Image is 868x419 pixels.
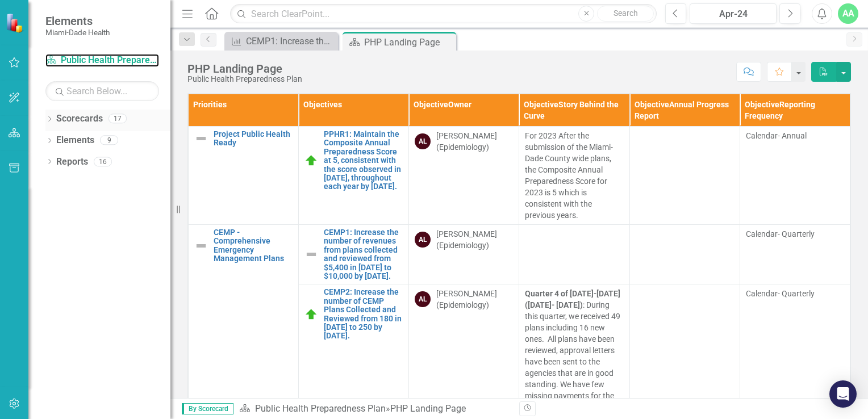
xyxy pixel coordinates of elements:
[364,35,453,49] div: PHP Landing Page
[214,228,293,263] a: CEMP - Comprehensive Emergency Management Plans
[629,225,740,284] td: Double-Click to Edit
[189,127,299,225] td: Double-Click to Edit Right Click for Context Menu
[45,81,159,101] input: Search Below...
[299,127,409,225] td: Double-Click to Edit Right Click for Context Menu
[255,403,386,414] a: Public Health Preparedness Plan
[45,54,159,67] a: Public Health Preparedness Plan
[436,130,513,153] div: [PERSON_NAME] (Epidemiology)
[694,7,773,21] div: Apr-24
[525,130,623,221] p: For 2023 After the submission of the Miami-Dade County wide plans, the Composite Annual Preparedn...
[519,225,629,284] td: Double-Click to Edit
[409,225,519,284] td: Double-Click to Edit
[45,28,110,37] small: Miami-Dade Health
[746,288,844,299] div: Calendar- Quarterly
[597,6,654,22] button: Search
[194,239,208,253] img: Not Defined
[6,13,26,33] img: ClearPoint Strategy
[629,127,740,225] td: Double-Click to Edit
[324,228,403,280] a: CEMP1: Increase the number of revenues from plans collected and reviewed from $5,400 in [DATE] to...
[746,130,844,141] div: Calendar- Annual
[746,228,844,240] div: Calendar- Quarterly
[299,225,409,284] td: Double-Click to Edit Right Click for Context Menu
[690,3,777,24] button: Apr-24
[525,289,620,309] strong: Quarter 4 of [DATE]-[DATE] ([DATE]- [DATE])
[100,136,118,145] div: 9
[56,134,94,147] a: Elements
[56,112,103,125] a: Scorecards
[45,14,110,28] span: Elements
[246,34,335,48] div: CEMP1: Increase the number of revenues from plans collected and reviewed from $5,400 in [DATE] to...
[230,4,657,24] input: Search ClearPoint...
[390,403,466,414] div: PHP Landing Page
[436,228,513,251] div: [PERSON_NAME] (Epidemiology)
[436,288,513,311] div: [PERSON_NAME] (Epidemiology)
[214,130,293,148] a: Project Public Health Ready
[415,133,431,149] div: AL
[108,114,127,124] div: 17
[415,232,431,248] div: AL
[324,130,403,191] a: PPHR1: Maintain the Composite Annual Preparedness Score at 5, consistent with the score observed ...
[187,62,302,75] div: PHP Landing Page
[409,127,519,225] td: Double-Click to Edit
[614,9,638,18] span: Search
[740,225,850,284] td: Double-Click to Edit
[740,127,850,225] td: Double-Click to Edit
[227,34,335,48] a: CEMP1: Increase the number of revenues from plans collected and reviewed from $5,400 in [DATE] to...
[838,3,858,24] button: AA
[94,157,112,166] div: 16
[829,380,857,408] div: Open Intercom Messenger
[304,154,318,167] img: On Track
[415,291,431,307] div: AL
[182,403,233,414] span: By Scorecard
[56,156,88,169] a: Reports
[194,132,208,145] img: Not Defined
[304,248,318,261] img: Not Defined
[187,75,302,83] div: Public Health Preparedness Plan
[519,127,629,225] td: Double-Click to Edit
[239,403,511,416] div: »
[304,308,318,321] img: On Track
[324,288,403,340] a: CEMP2: Increase the number of CEMP Plans Collected and Reviewed from 180 in [DATE] to 250 by [DATE].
